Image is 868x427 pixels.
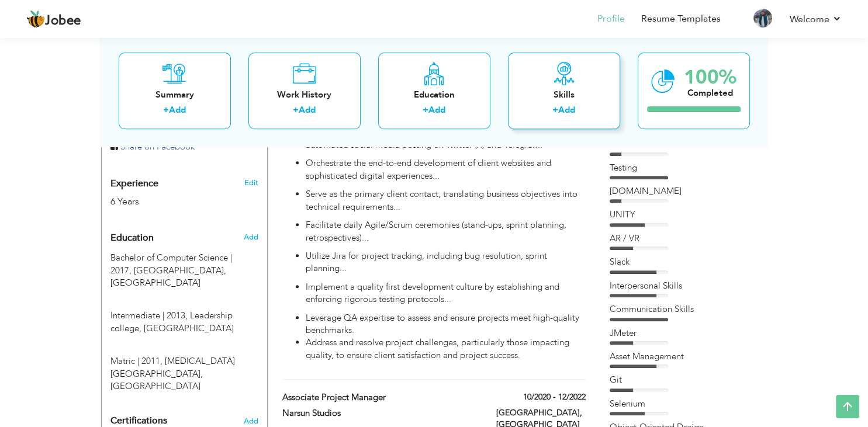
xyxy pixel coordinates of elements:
[428,105,445,116] a: Add
[610,350,756,363] div: Asset Management
[26,10,81,29] a: Jobee
[45,15,81,27] span: Jobee
[684,87,736,99] div: Completed
[558,105,575,116] a: Add
[258,89,351,101] div: Work History
[110,226,258,393] div: Add your educational degree.
[610,303,756,315] div: Communication Skills
[128,89,222,101] div: Summary
[110,179,158,189] span: Experience
[243,232,258,242] span: Add
[610,185,756,197] div: Draw.io
[610,327,756,339] div: JMeter
[110,265,226,289] span: [GEOGRAPHIC_DATA], [GEOGRAPHIC_DATA]
[26,10,45,29] img: jobee.io
[610,256,756,268] div: Slack
[282,391,479,404] label: Associate Project Manager
[523,391,586,403] label: 10/2020 - 12/2022
[423,105,428,117] label: +
[306,312,585,337] li: Leverage QA expertise to assess and ensure projects meet high-quality benchmarks.
[110,252,232,276] span: Bachelor of Computer Science, University of Sargodha, 2017
[282,407,479,419] label: Narsun Studios
[306,336,585,362] li: Address and resolve project challenges, particularly those impacting quality, to ensure client sa...
[244,178,258,188] a: Edit
[110,233,154,244] span: Education
[110,310,234,334] span: Leadership college, [GEOGRAPHIC_DATA]
[306,157,585,182] p: Orchestrate the end-to-end development of client websites and sophisticated digital experiences...
[610,374,756,386] div: Git
[517,89,611,101] div: Skills
[102,252,267,289] div: Bachelor of Computer Science, 2017
[306,219,585,244] p: Facilitate daily Agile/Scrum ceremonies (stand-ups, sprint planning, retrospectives)...
[610,280,756,292] div: Interpersonal Skills
[790,12,842,26] a: Welcome
[110,195,231,209] div: 6 Years
[610,162,756,174] div: Testing
[641,12,721,26] a: Resume Templates
[597,12,625,26] a: Profile
[110,310,188,321] span: Intermediate, Leadership college, 2013
[610,398,756,410] div: Selenium
[610,232,756,245] div: AR / VR
[110,414,167,427] span: Certifications
[102,292,267,335] div: Intermediate, 2013
[753,9,772,27] img: Profile Img
[388,89,481,101] div: Education
[299,105,316,116] a: Add
[306,250,585,275] p: Utilize Jira for project tracking, including bug resolution, sprint planning...
[244,417,258,425] span: Add the certifications you’ve earned.
[306,188,585,213] p: Serve as the primary client contact, translating business objectives into technical requirements...
[684,68,736,87] div: 100%
[610,209,756,221] div: UNITY
[110,355,235,392] span: [MEDICAL_DATA][GEOGRAPHIC_DATA], [GEOGRAPHIC_DATA]
[552,105,558,117] label: +
[102,338,267,393] div: Matric, 2011
[293,105,299,117] label: +
[110,355,162,367] span: Matric, Jauhar Foundation high School, 2011
[306,281,585,306] p: Implement a quality first development culture by establishing and enforcing rigorous testing prot...
[163,105,169,117] label: +
[169,105,186,116] a: Add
